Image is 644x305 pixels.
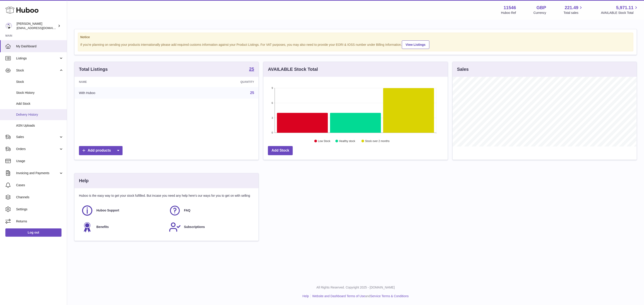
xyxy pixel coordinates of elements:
h3: Help [79,178,89,184]
span: Stock History [16,91,64,95]
span: [EMAIL_ADDRESS][DOMAIN_NAME] [17,26,66,30]
text: Stock over 2 months [365,140,390,143]
text: Healthy stock [339,140,356,143]
a: 5,971.11 AVAILABLE Stock Total [601,5,639,15]
li: and [311,294,409,298]
a: FAQ [169,205,252,217]
span: Add Stock [16,102,64,106]
a: Log out [5,228,61,236]
h3: Sales [457,66,469,72]
a: Website and Dashboard Terms of Use [312,294,365,298]
span: Settings [16,207,64,211]
div: Huboo Ref [501,11,516,15]
span: 221.49 [565,5,578,11]
span: 5,971.11 [616,5,633,11]
span: Total sales [563,11,583,15]
span: Huboo Support [96,208,119,213]
span: Usage [16,159,64,163]
a: Benefits [81,221,164,233]
img: internalAdmin-11546@internal.huboo.com [5,23,12,29]
span: My Dashboard [16,44,64,48]
td: With Huboo [74,87,172,99]
span: Subscriptions [184,225,205,229]
a: 221.49 Total sales [563,5,583,15]
a: View Listings [402,40,429,49]
span: FAQ [184,208,191,213]
strong: GBP [536,5,546,11]
div: Currency [534,11,546,15]
th: Quantity [172,77,258,87]
a: Help [303,294,309,298]
strong: Notice [80,35,631,39]
a: Add products [79,146,123,155]
a: 25 [250,91,254,95]
h3: AVAILABLE Stock Total [268,66,318,72]
span: ASN Uploads [16,123,64,128]
span: Delivery History [16,113,64,117]
th: Name [74,77,172,87]
text: Low Stock [318,140,330,143]
span: Orders [16,147,59,151]
a: Huboo Support [81,205,164,217]
a: Add Stock [268,146,293,155]
a: Service Terms & Conditions [370,294,409,298]
span: Invoicing and Payments [16,171,59,175]
span: Sales [16,135,59,139]
p: All Rights Reserved. Copyright 2025 - [DOMAIN_NAME] [71,285,640,290]
p: Huboo is the easy way to get your stock fulfilled. But incase you need any help here's our ways f... [79,194,254,198]
a: Subscriptions [169,221,252,233]
span: Cases [16,183,64,187]
span: Stock [16,68,59,73]
strong: 11546 [504,5,516,11]
span: Stock [16,80,64,84]
span: Benefits [96,225,109,229]
h3: Total Listings [79,66,108,72]
text: 9 [272,87,273,89]
div: [PERSON_NAME] [17,22,57,30]
span: Channels [16,195,64,199]
div: If you're planning on sending your products internationally please add required customs informati... [80,40,631,49]
text: 0 [272,131,273,134]
text: 3 [272,117,273,119]
strong: 25 [249,67,254,71]
span: Returns [16,219,64,224]
a: 25 [249,67,254,72]
span: AVAILABLE Stock Total [601,11,639,15]
text: 6 [272,102,273,104]
span: Listings [16,56,59,61]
